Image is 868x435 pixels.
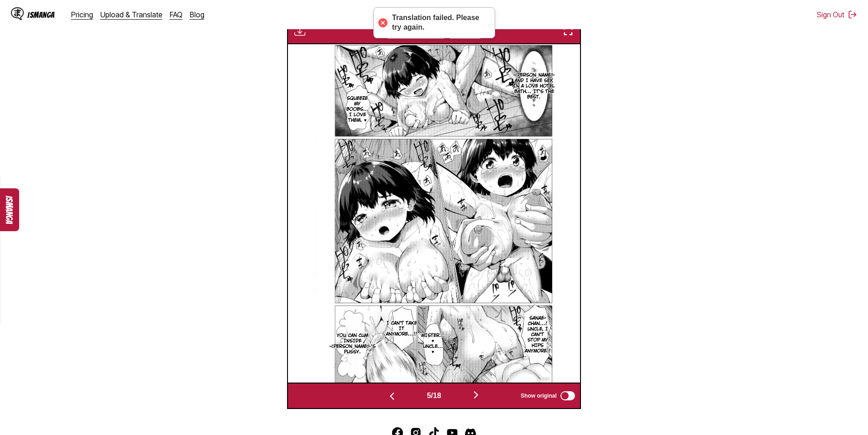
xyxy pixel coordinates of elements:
[848,10,857,19] img: Sign out
[427,392,441,400] span: 5 / 18
[560,391,575,400] input: Show original
[100,10,162,19] a: Upload & Translate
[512,71,557,102] p: [PERSON_NAME] and I have sex in a love hotel bath... It's the best.
[419,331,447,357] p: Mister... ♥ Uncle... ♥
[345,94,371,125] p: Squeeze my boobs... I love them. ♥
[387,391,397,402] img: Previous page
[521,393,557,399] span: Show original
[27,10,55,19] div: IsManga
[392,13,486,32] div: Translation failed. Please try again.
[190,10,204,19] a: Blog
[817,10,857,19] button: Sign Out
[384,319,419,339] p: I can't take it anymore...!!
[294,26,305,36] img: Download translated images
[523,314,552,356] p: Sanae-chan...! Uncle, I can't stop my hips anymore.!
[71,10,93,19] a: Pricing
[563,26,574,36] img: Enter fullscreen
[471,389,481,400] img: Next page
[11,7,71,22] a: IsManga LogoIsManga
[315,44,554,383] img: Manga Panel
[11,7,24,20] img: IsManga Logo
[170,10,183,19] a: FAQ
[328,331,377,357] p: You can cum inside [PERSON_NAME]'s pussy.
